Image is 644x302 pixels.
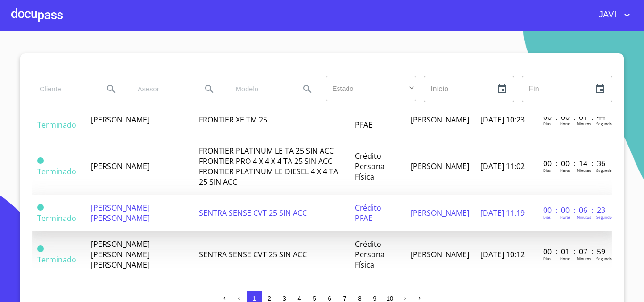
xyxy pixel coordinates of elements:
[228,76,292,102] input: search
[37,157,44,164] span: Terminado
[411,114,469,125] span: [PERSON_NAME]
[37,204,44,211] span: Terminado
[373,295,376,302] span: 9
[411,208,469,218] span: [PERSON_NAME]
[37,120,76,130] span: Terminado
[560,121,570,126] p: Horas
[91,114,149,125] span: [PERSON_NAME]
[37,213,76,223] span: Terminado
[577,121,591,126] p: Minutos
[91,203,149,223] span: [PERSON_NAME] [PERSON_NAME]
[199,249,307,260] span: SENTRA SENSE CVT 25 SIN ACC
[543,121,551,126] p: Dias
[543,246,607,257] p: 00 : 01 : 07 : 59
[100,78,123,100] button: Search
[343,295,346,302] span: 7
[560,168,570,173] p: Horas
[355,203,381,223] span: Crédito PFAE
[358,295,361,302] span: 8
[543,168,551,173] p: Dias
[543,256,551,261] p: Dias
[37,245,44,252] span: Terminado
[91,161,149,171] span: [PERSON_NAME]
[313,295,316,302] span: 5
[387,295,393,302] span: 10
[91,239,149,270] span: [PERSON_NAME] [PERSON_NAME] [PERSON_NAME]
[480,249,525,260] span: [DATE] 10:12
[480,208,525,218] span: [DATE] 11:19
[592,8,633,23] button: account of current user
[296,78,319,100] button: Search
[267,295,271,302] span: 2
[480,161,525,171] span: [DATE] 11:02
[577,168,591,173] p: Minutos
[37,166,76,177] span: Terminado
[328,295,331,302] span: 6
[282,295,286,302] span: 3
[560,256,570,261] p: Horas
[543,205,607,215] p: 00 : 00 : 06 : 23
[355,239,385,270] span: Crédito Persona Física
[560,214,570,220] p: Horas
[252,295,256,302] span: 1
[411,161,469,171] span: [PERSON_NAME]
[198,78,221,100] button: Search
[199,114,267,125] span: FRONTIER XE TM 25
[480,114,525,125] span: [DATE] 10:23
[32,76,96,102] input: search
[130,76,194,102] input: search
[199,208,307,218] span: SENTRA SENSE CVT 25 SIN ACC
[355,151,385,182] span: Crédito Persona Física
[37,254,76,265] span: Terminado
[596,168,614,173] p: Segundos
[543,214,551,220] p: Dias
[596,214,614,220] p: Segundos
[577,256,591,261] p: Minutos
[326,76,416,101] div: ​
[596,121,614,126] p: Segundos
[297,295,301,302] span: 4
[596,256,614,261] p: Segundos
[577,214,591,220] p: Minutos
[592,8,621,23] span: JAVI
[543,158,607,169] p: 00 : 00 : 14 : 36
[199,146,338,187] span: FRONTIER PLATINUM LE TA 25 SIN ACC FRONTIER PRO 4 X 4 X 4 TA 25 SIN ACC FRONTIER PLATINUM LE DIES...
[355,109,386,130] span: Contado PFAE
[411,249,469,260] span: [PERSON_NAME]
